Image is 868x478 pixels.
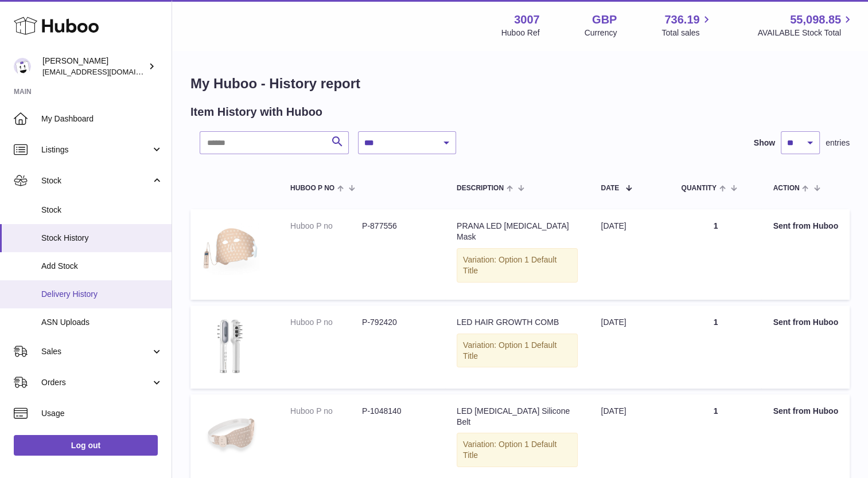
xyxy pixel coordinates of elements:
td: 1 [670,209,761,300]
span: AVAILABLE Stock Total [757,28,854,38]
a: Log out [14,435,158,456]
strong: 3007 [514,12,540,28]
h1: My Huboo - History report [190,75,850,93]
strong: Sent from Huboo [773,318,838,327]
span: Delivery History [41,289,163,300]
a: 736.19 Total sales [661,12,713,38]
span: Description [457,185,504,192]
dt: Huboo P no [290,317,362,328]
a: 55,098.85 AVAILABLE Stock Total [757,12,854,38]
label: Show [754,138,775,148]
img: 30071687430506.png [202,317,259,374]
td: PRANA LED [MEDICAL_DATA] Mask [445,209,589,300]
h2: Item History with Huboo [190,104,322,120]
div: Huboo Ref [501,28,540,38]
strong: GBP [592,12,617,28]
span: Action [773,185,799,192]
span: [EMAIL_ADDRESS][DOMAIN_NAME] [42,67,169,76]
td: [DATE] [589,305,670,389]
div: Variation: Option 1 Default Title [457,433,578,467]
td: LED HAIR GROWTH COMB [445,305,589,389]
dd: P-877556 [362,221,434,232]
strong: Sent from Huboo [773,221,838,230]
dt: Huboo P no [290,221,362,232]
span: Usage [41,408,163,419]
span: Total sales [661,28,713,38]
span: 736.19 [664,12,699,28]
span: Huboo P no [290,185,334,192]
dd: P-1048140 [362,406,434,417]
strong: Sent from Huboo [773,406,838,416]
img: 30071704385433.jpg [202,221,259,278]
span: entries [826,138,850,148]
td: [DATE] [589,209,670,300]
span: Date [601,185,619,192]
span: Stock History [41,233,163,244]
span: Orders [41,377,151,388]
div: Variation: Option 1 Default Title [457,248,578,283]
dt: Huboo P no [290,406,362,417]
div: Variation: Option 1 Default Title [457,334,578,368]
span: My Dashboard [41,113,163,124]
span: Quantity [681,185,716,192]
span: Stock [41,205,163,216]
span: Listings [41,144,151,155]
div: Currency [585,28,617,38]
div: [PERSON_NAME] [42,56,146,77]
dd: P-792420 [362,317,434,328]
img: bevmay@maysama.com [14,58,31,75]
span: ASN Uploads [41,317,163,328]
span: 55,098.85 [790,12,841,28]
img: 1_7eebc464-ea89-4c0e-81f0-deee531f330f.png [202,406,259,463]
td: 1 [670,305,761,389]
span: Add Stock [41,261,163,272]
span: Sales [41,346,151,357]
span: Stock [41,175,151,186]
